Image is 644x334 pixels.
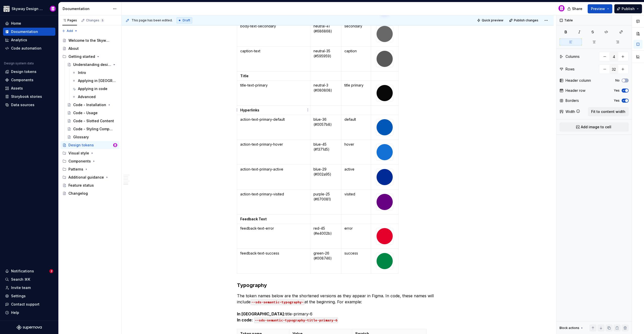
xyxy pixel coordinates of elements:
[50,6,56,12] img: Bobby Davis
[566,78,591,83] div: Header column
[565,4,586,13] button: Share
[566,98,579,103] div: Borders
[68,38,110,43] div: Welcome to the Skyway Design System!
[566,54,580,59] div: Columns
[78,86,107,91] div: Applying in code
[614,99,620,103] label: Yes
[70,69,119,77] a: Intro
[65,117,119,125] a: Code - Slotted Content
[11,46,42,51] div: Code automation
[313,192,338,202] p: purple-25 (#670081)
[60,36,119,45] a: Welcome to the Skyway Design System!
[60,181,119,189] a: Feature status
[591,109,625,114] span: Fit to content width
[3,101,55,109] a: Data sources
[240,226,307,231] p: feedback-text-error
[240,83,307,88] p: title-text-primary
[614,89,620,93] label: Yes
[377,51,393,67] img: d8a7afd6-b602-456f-bb5a-d9fd3e66ff22.png
[11,102,34,107] div: Data sources
[344,167,368,172] p: active
[3,19,55,27] a: Home
[11,302,39,307] div: Contact support
[70,77,119,85] a: Applying in [GEOGRAPHIC_DATA]
[482,18,503,22] span: Quick preview
[3,76,55,84] a: Components
[240,24,307,29] p: body-text-secondary
[344,142,368,147] p: hover
[3,267,55,275] button: Notifications2
[60,157,119,165] div: Components
[313,24,338,34] p: neutral-41 (#686868)
[622,6,635,11] span: Publish
[566,67,575,72] div: Rows
[65,133,119,141] a: Glossary
[65,101,119,109] a: Code - Installation
[581,124,611,130] span: Add image to cell
[73,127,115,132] div: Code - Styling Components
[70,85,119,93] a: Applying in code
[251,299,304,305] code: --sds-semantic-typography-
[240,108,259,112] strong: Hyperlinks
[63,6,110,11] div: Documentation
[377,194,393,210] img: 378aff01-5866-41e3-83dc-465396352d5d.png
[313,251,338,261] p: green-26 (#008746)
[11,21,21,26] div: Home
[237,293,438,323] p: The token names below are the shortened versions as they appear in Figma. In code, these names wi...
[377,253,393,269] img: 000263b1-2ac4-4c6b-8bb8-de04eb94a0d9.png
[68,143,94,148] div: Design tokens
[73,62,111,67] div: Understanding design tokens
[67,29,73,33] span: Add
[377,169,393,185] img: 85165b5d-f534-47bf-a83d-eeb88fe9c380.png
[4,6,10,12] img: 7d2f9795-fa08-4624-9490-5a3f7218a56a.png
[3,292,55,300] a: Settings
[572,6,582,11] span: Share
[73,135,89,140] div: Glossary
[377,26,393,42] img: a9c19661-3e0a-48cd-ac7b-ba16cfe9ddee.png
[3,84,55,92] a: Assets
[566,109,575,114] div: Width
[3,44,55,52] a: Code automation
[60,149,119,157] div: Visual style
[240,167,307,172] p: action-text-primary-active
[3,28,55,36] a: Documentation
[78,78,116,83] div: Applying in [GEOGRAPHIC_DATA]
[3,284,55,292] a: Invite team
[3,309,55,317] button: Help
[11,294,26,299] div: Settings
[11,86,23,91] div: Assets
[615,78,620,82] label: No
[11,94,42,99] div: Storybook stories
[11,37,27,43] div: Analytics
[11,69,36,74] div: Design tokens
[86,18,104,22] div: Changes
[344,83,368,88] p: title primary
[183,18,190,22] span: Draft
[240,49,307,54] p: caption-text
[68,183,94,188] div: Feature status
[11,29,38,34] div: Documentation
[78,70,86,75] div: Intro
[60,165,119,173] div: Patterns
[313,49,338,59] p: neutral-35 (#595959)
[240,251,307,256] p: feedback-text-success
[3,36,55,44] a: Analytics
[17,325,42,330] svg: Supernova Logo
[559,122,629,132] button: Add image to cell
[3,300,55,308] button: Contact support
[240,117,307,122] p: action-text-primary-default
[237,282,438,289] h3: Typography
[1,3,57,14] button: Skyway Design SystemBobby Davis
[313,142,338,152] p: blue-45 (#1371d5)
[100,18,104,22] span: 5
[60,53,119,61] div: Getting started
[60,27,79,34] button: Add
[65,109,119,117] a: Code - Usage
[254,317,338,323] code: --sds-semantic-typography-title-primary-6
[68,159,91,164] div: Components
[614,4,642,13] button: Publish
[60,36,119,197] div: Page tree
[68,151,89,156] div: Visual style
[132,18,173,22] span: This page has been edited.
[49,269,53,273] span: 2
